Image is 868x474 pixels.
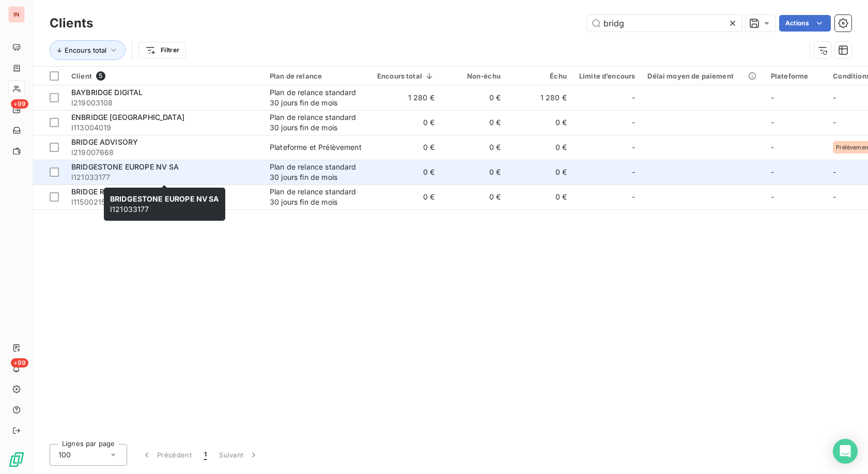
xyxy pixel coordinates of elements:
[270,142,362,152] div: Plateforme et Prélèvement
[71,137,138,146] span: BRIDGE ADVISORY
[50,40,126,60] button: Encours total
[204,450,207,460] span: 1
[138,42,186,58] button: Filtrer
[213,444,265,466] button: Suivant
[447,72,501,80] div: Non-échu
[71,98,257,108] span: I219003108
[135,444,198,466] button: Précédent
[58,450,71,460] span: 100
[507,185,573,209] td: 0 €
[377,72,435,80] div: Encours total
[441,185,507,209] td: 0 €
[270,112,365,133] div: Plan de relance standard 30 jours fin de mois
[632,167,635,177] span: -
[8,6,25,23] div: IN
[371,85,441,110] td: 1 280 €
[647,72,758,80] div: Délai moyen de paiement
[198,444,213,466] button: 1
[270,187,365,207] div: Plan de relance standard 30 jours fin de mois
[50,14,93,33] h3: Clients
[110,194,219,213] span: I121033177
[441,160,507,185] td: 0 €
[587,15,742,32] input: Rechercher
[110,194,219,203] span: BRIDGESTONE EUROPE NV SA
[65,46,106,54] span: Encours total
[371,110,441,135] td: 0 €
[8,451,25,468] img: Logo LeanPay
[71,72,92,80] span: Client
[771,118,774,127] span: -
[371,135,441,160] td: 0 €
[71,197,257,207] span: I115002150
[71,113,184,121] span: ENBRIDGE [GEOGRAPHIC_DATA]
[71,187,147,196] span: BRIDGE REAL ESTATE
[507,110,573,135] td: 0 €
[441,135,507,160] td: 0 €
[771,143,774,151] span: -
[71,172,257,182] span: I121033177
[11,99,28,109] span: +99
[833,93,836,102] span: -
[833,439,858,464] div: Open Intercom Messenger
[513,72,567,80] div: Échu
[771,72,821,80] div: Plateforme
[771,192,774,201] span: -
[579,72,635,80] div: Limite d’encours
[632,192,635,202] span: -
[270,162,365,182] div: Plan de relance standard 30 jours fin de mois
[771,93,774,102] span: -
[771,167,774,176] span: -
[441,110,507,135] td: 0 €
[507,160,573,185] td: 0 €
[96,71,105,81] span: 5
[632,93,635,103] span: -
[371,160,441,185] td: 0 €
[779,15,831,32] button: Actions
[507,135,573,160] td: 0 €
[833,192,836,201] span: -
[833,118,836,127] span: -
[632,142,635,152] span: -
[371,185,441,209] td: 0 €
[632,117,635,128] span: -
[71,88,143,97] span: BAYBRIDGE DIGITAL
[270,72,365,80] div: Plan de relance
[71,147,257,158] span: I219007668
[833,167,836,176] span: -
[71,123,257,133] span: I113004019
[441,85,507,110] td: 0 €
[11,358,28,368] span: +99
[270,87,365,108] div: Plan de relance standard 30 jours fin de mois
[507,85,573,110] td: 1 280 €
[71,162,179,171] span: BRIDGESTONE EUROPE NV SA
